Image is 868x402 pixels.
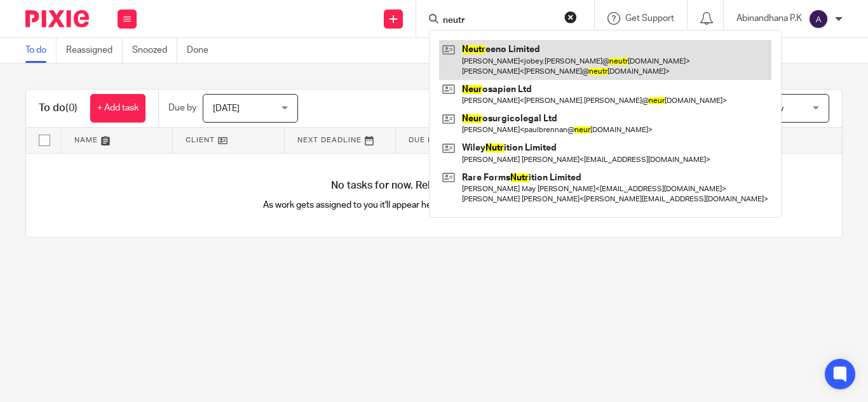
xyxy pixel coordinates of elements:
a: Reassigned [66,38,123,63]
a: + Add task [90,94,146,123]
button: Clear [564,11,577,23]
a: To do [25,38,57,63]
img: svg%3E [808,9,829,29]
input: Search [442,15,556,27]
a: Done [187,38,218,63]
a: Snoozed [132,38,177,63]
span: (0) [65,103,78,113]
img: Pixie [25,10,89,27]
p: As work gets assigned to you it'll appear here automatically, helping you stay organised. [230,199,638,211]
span: Get Support [625,14,674,23]
p: Abinandhana P.K [736,12,802,25]
p: Due by [168,102,196,114]
h1: To do [39,102,78,115]
span: [DATE] [213,104,240,113]
h4: No tasks for now. Relax and enjoy your day! [26,179,842,192]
